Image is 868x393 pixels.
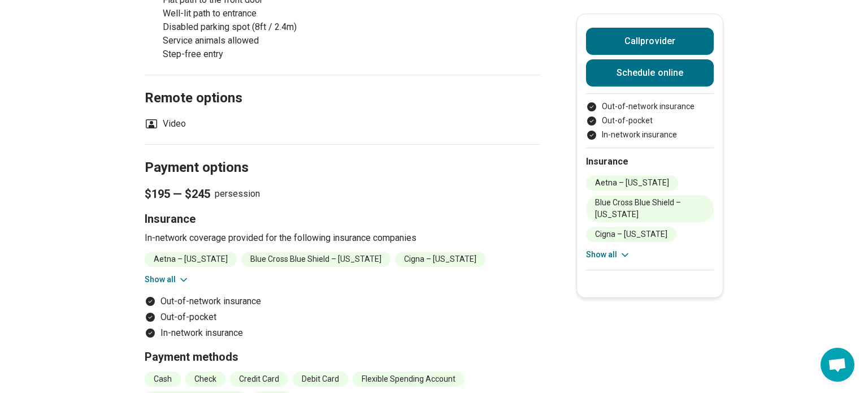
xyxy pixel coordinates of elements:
button: Show all [586,249,631,261]
h2: Insurance [586,155,714,169]
li: Out-of-network insurance [586,101,714,113]
li: Debit Card [293,372,348,387]
h2: Remote options [145,62,540,108]
ul: Payment options [586,101,714,141]
li: Blue Cross Blue Shield – [US_STATE] [586,195,714,222]
li: In-network insurance [586,129,714,141]
li: Aetna – [US_STATE] [145,252,237,267]
li: Aetna – [US_STATE] [586,175,678,191]
li: Disabled parking spot (8ft / 2.4m) [163,20,303,34]
li: Check [185,372,225,387]
h3: Insurance [145,211,540,227]
span: $195 — $245 [145,186,210,202]
button: Show all [145,274,189,286]
li: Flexible Spending Account [353,372,465,387]
li: Out-of-pocket [586,115,714,127]
li: Cash [145,372,181,387]
li: Blue Cross Blue Shield – [US_STATE] [241,252,390,267]
button: Callprovider [586,28,714,55]
p: per session [145,186,540,202]
div: Open chat [821,348,854,382]
p: In-network coverage provided for the following insurance companies [145,231,540,245]
li: Video [145,117,186,131]
ul: Payment options [145,295,540,340]
li: Out-of-network insurance [145,295,540,308]
li: Credit Card [230,372,288,387]
a: Schedule online [586,59,714,87]
li: Service animals allowed [163,34,303,47]
li: Cigna – [US_STATE] [395,252,485,267]
li: Step-free entry [163,47,303,61]
li: Cigna – [US_STATE] [586,227,676,242]
li: Out-of-pocket [145,310,540,324]
h3: Payment methods [145,349,540,365]
li: Well-lit path to entrance [163,7,303,20]
h2: Payment options [145,131,540,178]
li: In-network insurance [145,326,540,340]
